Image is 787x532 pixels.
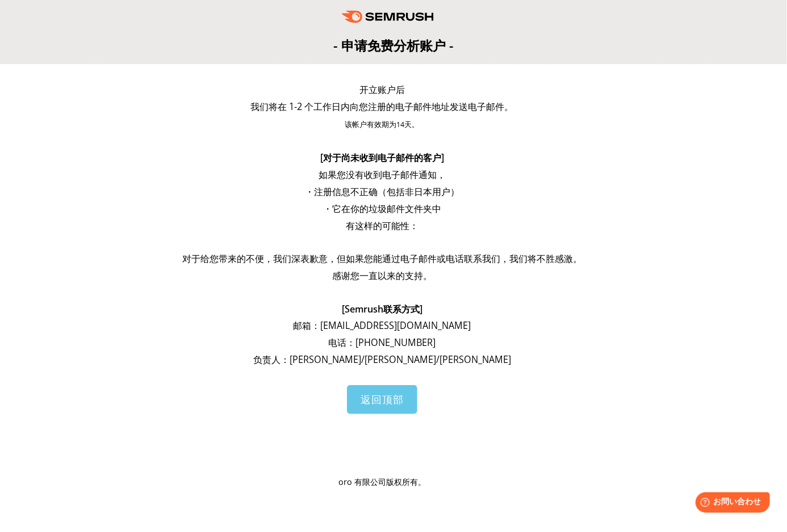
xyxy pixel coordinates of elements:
[320,151,444,164] font: [对于尚未收到电子邮件的客户]
[345,120,420,129] font: 该帐户有效期为14天。
[332,269,432,282] font: 感谢您一直以来的支持。
[338,476,426,487] font: oro 有限公司版权所有。
[329,336,436,349] font: 电话：[PHONE_NUMBER]
[342,303,422,315] font: [Semrush联系方式]
[321,319,471,332] font: [EMAIL_ADDRESS][DOMAIN_NAME]
[686,488,775,520] iframe: Help widget launcher
[319,168,446,181] font: 如果您没有收到电子邮件通知，
[359,83,405,96] font: 开立账户后
[294,319,321,332] font: 邮箱：
[182,252,582,265] font: 对于给您带来的不便，我们深表歉意，但如果您能通过电子邮件或电话联系我们，我们将不胜感激。
[323,202,441,215] font: ・它在你的垃圾邮件文件夹中
[253,353,511,366] font: 负责人：[PERSON_NAME]/[PERSON_NAME]/[PERSON_NAME]
[347,385,417,414] a: 返回顶部
[346,219,418,232] font: 有这样的可能性：
[361,392,404,406] font: 返回顶部
[305,185,459,198] font: ・注册信息不正确（包括非日本用户）
[251,100,514,113] font: 我们将在 1-2 个工作日内向您注册的电子邮件地址发送电子邮件。
[333,36,454,54] font: - 申请免费分析账户 -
